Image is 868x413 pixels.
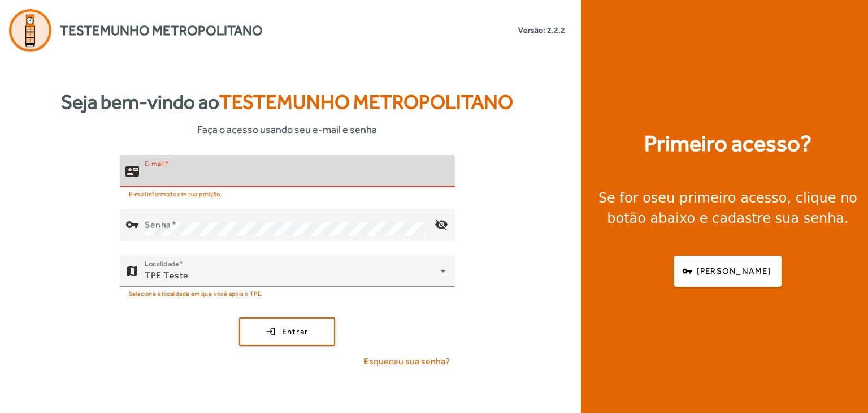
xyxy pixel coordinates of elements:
[239,317,335,346] button: Entrar
[60,20,263,41] span: Testemunho Metropolitano
[125,164,139,178] mat-icon: contact_mail
[427,211,454,238] mat-icon: visibility_off
[145,270,189,281] span: TPE Teste
[219,91,513,113] span: Testemunho Metropolitano
[129,187,222,200] mat-hint: E-mail informado em sua petição.
[651,190,787,206] strong: seu primeiro acesso
[644,127,811,161] strong: Primeiro acesso?
[61,87,513,117] strong: Seja bem-vindo ao
[697,265,771,278] span: [PERSON_NAME]
[282,325,309,338] span: Entrar
[145,260,179,268] mat-label: Localidade
[145,160,164,167] mat-label: E-mail
[129,287,263,299] mat-hint: Selecione a localidade em que você apoia o TPE.
[364,355,450,368] span: Esqueceu sua senha?
[518,24,565,36] small: Versão: 2.2.2
[145,219,171,230] mat-label: Senha
[197,122,377,137] span: Faça o acesso usando seu e-mail e senha
[9,9,51,51] img: Logo Agenda
[594,188,861,229] div: Se for o , clique no botão abaixo e cadastre sua senha.
[125,218,139,231] mat-icon: vpn_key
[125,264,139,278] mat-icon: map
[674,256,782,287] button: [PERSON_NAME]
